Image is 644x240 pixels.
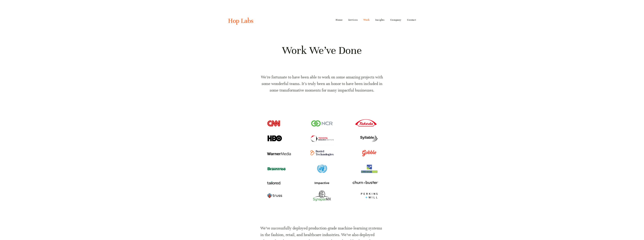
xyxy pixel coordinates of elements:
a: Company [390,17,401,23]
a: Insights [375,17,385,23]
h1: Work We’ve Done [260,44,384,57]
a: Contact [407,17,416,23]
a: Services [348,17,358,23]
a: Home [336,17,343,23]
a: Hop Labs [228,17,253,25]
a: Work [363,17,370,23]
p: We’re fortunate to have been able to work on some amazing projects with some wonderful teams. It’... [260,74,384,94]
